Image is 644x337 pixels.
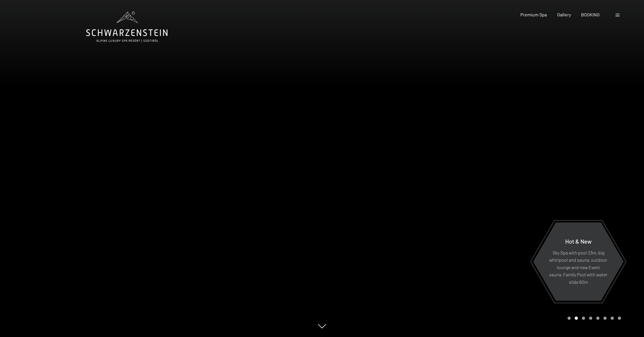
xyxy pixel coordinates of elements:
div: Carousel Page 7 [611,317,614,320]
div: Carousel Page 2 (Current Slide) [575,317,578,320]
a: Premium Spa [520,12,547,17]
div: Carousel Page 1 [568,317,571,320]
div: Carousel Page 6 [603,317,607,320]
div: Carousel Page 3 [582,317,585,320]
div: Carousel Pagination [566,317,621,320]
div: Carousel Page 5 [596,317,599,320]
div: Carousel Page 8 [618,317,621,320]
span: Hot & New [565,238,592,244]
div: Carousel Page 4 [589,317,592,320]
a: Gallery [557,12,571,17]
a: BOOKING [581,12,600,17]
a: Hot & New Sky Spa with pool 23m, big whirlpool and sauna, outdoor lounge and new Event sauna, Fam... [533,222,624,301]
p: Sky Spa with pool 23m, big whirlpool and sauna, outdoor lounge and new Event sauna, Family Pool w... [547,249,609,286]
